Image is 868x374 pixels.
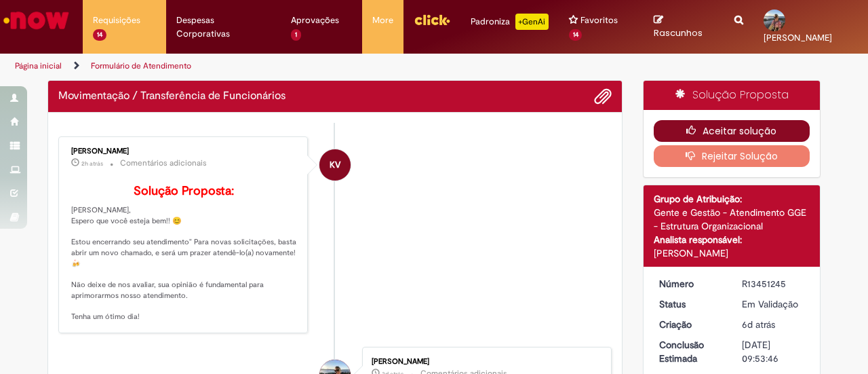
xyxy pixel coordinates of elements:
span: Rascunhos [654,26,703,39]
ul: Trilhas de página [10,54,568,79]
span: 6d atrás [742,318,775,331]
div: Gente e Gestão - Atendimento GGE - Estrutura Organizacional [654,206,810,233]
a: Formulário de Atendimento [91,60,191,71]
time: 01/09/2025 07:44:52 [81,160,103,168]
time: 27/08/2025 09:58:13 [742,318,775,331]
div: Padroniza [471,14,549,30]
div: [PERSON_NAME] [71,147,297,155]
small: Comentários adicionais [120,157,207,169]
div: 27/08/2025 09:58:13 [742,318,805,331]
dt: Número [649,277,732,291]
h2: Movimentação / Transferência de Funcionários Histórico de tíquete [58,90,285,102]
dt: Status [649,297,732,311]
a: Página inicial [15,60,62,71]
div: R13451245 [742,277,805,291]
span: KV [330,149,340,181]
dt: Conclusão Estimada [649,338,732,365]
span: Despesas Corporativas [176,14,271,41]
button: Rejeitar Solução [654,145,810,167]
span: 2h atrás [81,160,103,168]
span: 1 [291,29,301,41]
div: Grupo de Atribuição: [654,192,810,206]
img: click_logo_yellow_360x200.png [414,10,450,30]
div: Solução Proposta [644,81,821,110]
b: Solução Proposta: [134,183,234,199]
p: [PERSON_NAME], Espero que você esteja bem!! 😊 Estou encerrando seu atendimento" Para novas solici... [71,185,297,322]
span: More [372,14,393,27]
span: Aprovações [291,14,339,27]
span: Favoritos [580,14,618,27]
div: [PERSON_NAME] [654,246,810,260]
div: Analista responsável: [654,233,810,246]
a: Rascunhos [654,14,714,39]
p: +GenAi [515,14,549,30]
button: Aceitar solução [654,120,810,142]
dt: Criação [649,318,732,331]
div: [PERSON_NAME] [372,358,597,366]
span: 14 [569,29,583,41]
span: [PERSON_NAME] [764,32,832,43]
div: Karine Vieira [319,149,351,181]
span: 14 [93,29,106,41]
span: Requisições [93,14,140,27]
div: Em Validação [742,297,805,311]
div: [DATE] 09:53:46 [742,338,805,365]
button: Adicionar anexos [594,88,612,105]
img: ServiceNow [1,7,71,34]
